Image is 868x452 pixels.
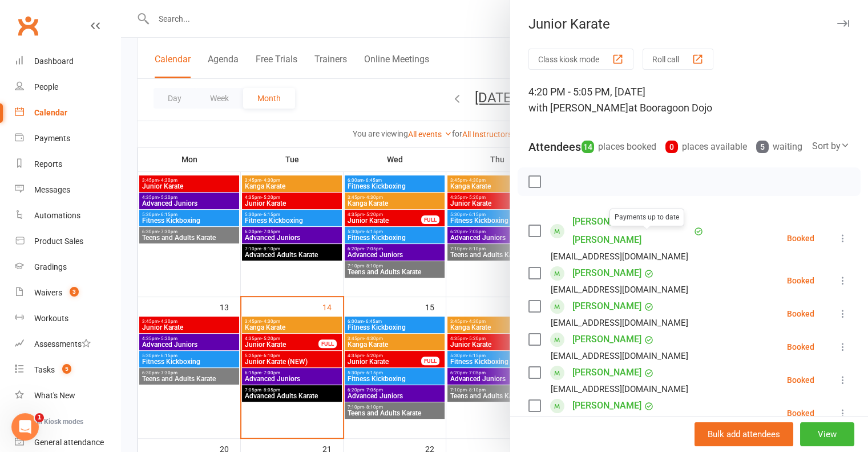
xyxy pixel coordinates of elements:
button: Class kiosk mode [528,49,633,70]
a: Dashboard [15,49,120,74]
a: Assessments [15,331,120,357]
div: Dashboard [34,57,74,66]
span: 5 [62,364,71,374]
span: at Booragoon Dojo [628,102,712,114]
a: Clubworx [14,11,42,40]
div: 5 [756,141,769,153]
div: Booked [787,409,814,417]
a: Reports [15,151,120,177]
div: Attendees [528,139,581,155]
div: Booked [787,234,814,242]
div: 4:20 PM - 5:05 PM, [DATE] [528,84,850,116]
div: Product Sales [34,237,83,246]
div: Gradings [34,262,67,271]
div: Junior Karate [510,16,868,32]
a: [PERSON_NAME] [572,397,641,415]
div: What's New [34,391,75,400]
span: with [PERSON_NAME] [528,102,628,114]
div: [EMAIL_ADDRESS][DOMAIN_NAME] [551,249,688,264]
a: [PERSON_NAME] [572,297,641,315]
div: General attendance [34,438,104,447]
div: Booked [787,310,814,318]
div: Booked [787,343,814,351]
iframe: Intercom live chat [11,413,39,441]
a: Tasks 5 [15,357,120,383]
a: Messages [15,177,120,203]
div: [EMAIL_ADDRESS][DOMAIN_NAME] [551,315,688,330]
a: People [15,74,120,100]
a: What's New [15,383,120,409]
div: 14 [582,141,594,153]
div: places booked [582,139,656,155]
a: Workouts [15,306,120,331]
div: Tasks [34,365,55,374]
div: Automations [34,211,80,220]
a: Automations [15,203,120,229]
div: Messages [34,185,70,194]
div: Booked [787,277,814,285]
div: 0 [665,141,678,153]
div: [EMAIL_ADDRESS][DOMAIN_NAME] [551,382,688,397]
div: Workouts [34,314,68,323]
div: People [34,82,58,91]
a: [PERSON_NAME] [572,363,641,382]
button: Roll call [643,49,713,70]
a: Gradings [15,254,120,280]
div: Calendar [34,108,67,117]
div: Payments [34,134,70,143]
div: Reports [34,159,62,169]
span: 3 [70,287,79,297]
div: Assessments [34,339,91,349]
div: Sort by [812,139,850,154]
a: Waivers 3 [15,280,120,306]
a: [PERSON_NAME] [PERSON_NAME] [572,213,691,249]
a: Calendar [15,100,120,126]
div: places available [665,139,747,155]
a: Payments [15,126,120,151]
a: [PERSON_NAME] [572,330,641,349]
div: [EMAIL_ADDRESS][PERSON_NAME][DOMAIN_NAME] [551,415,754,430]
button: View [800,422,854,446]
div: Payments up to date [609,209,684,226]
a: [PERSON_NAME] [572,264,641,282]
button: Bulk add attendees [695,422,793,446]
div: Waivers [34,288,62,297]
div: [EMAIL_ADDRESS][DOMAIN_NAME] [551,349,688,363]
div: Booked [787,376,814,384]
div: waiting [756,139,802,155]
span: 1 [35,413,44,422]
div: [EMAIL_ADDRESS][DOMAIN_NAME] [551,282,688,297]
a: Product Sales [15,229,120,254]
